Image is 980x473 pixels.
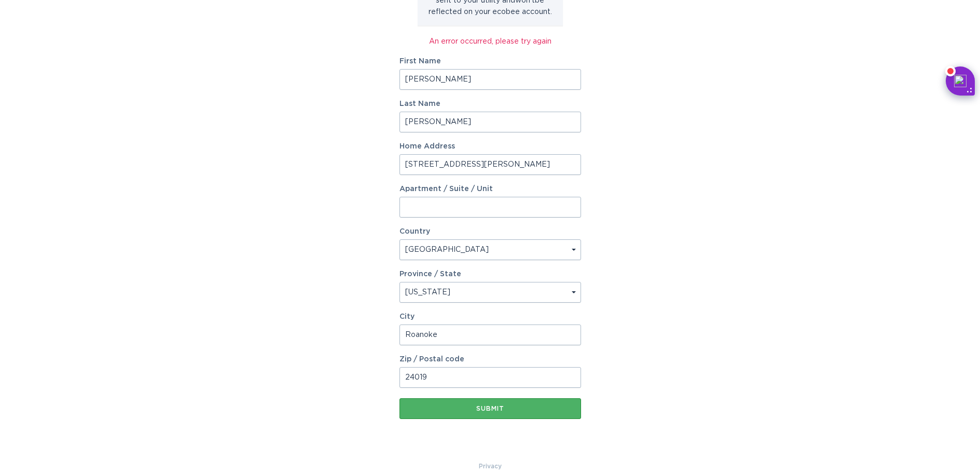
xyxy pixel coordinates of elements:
[405,406,576,412] div: Submit
[399,356,581,363] label: Zip / Postal code
[399,398,581,419] button: Submit
[399,228,430,235] label: Country
[479,461,502,472] a: Privacy Policy & Terms of Use
[399,185,581,193] label: Apartment / Suite / Unit
[399,100,581,107] label: Last Name
[399,313,581,320] label: City
[399,271,461,278] label: Province / State
[399,36,581,47] div: An error occurred, please try again
[399,143,581,150] label: Home Address
[399,58,581,65] label: First Name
